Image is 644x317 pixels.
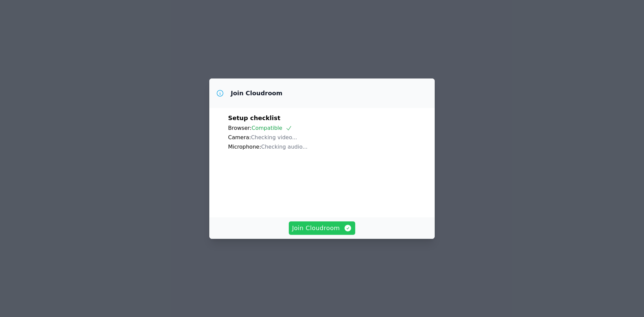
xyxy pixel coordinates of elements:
[251,134,297,141] span: Checking video...
[228,134,251,141] span: Camera:
[228,144,261,150] span: Microphone:
[292,223,352,233] span: Join Cloudroom
[252,125,292,131] span: Compatible
[261,144,308,150] span: Checking audio...
[231,89,282,97] h3: Join Cloudroom
[289,221,356,235] button: Join Cloudroom
[228,114,280,121] span: Setup checklist
[228,125,252,131] span: Browser:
